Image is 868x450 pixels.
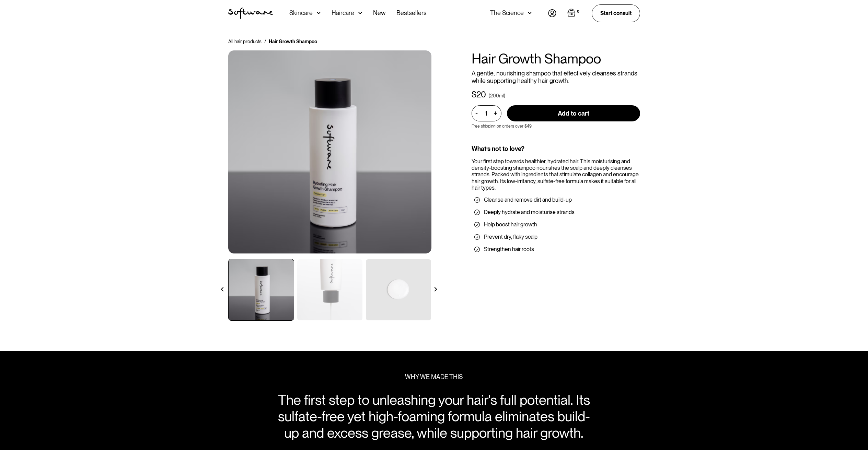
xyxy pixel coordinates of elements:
img: arrow down [358,10,362,16]
div: Haircare [332,10,354,16]
p: A gentle, nourishing shampoo that effectively cleanses strands while supporting healthy hair growth. [472,70,640,84]
a: Open cart [567,9,581,18]
div: 0 [576,9,581,15]
li: Strengthen hair roots [474,246,637,253]
li: Deeply hydrate and moisturise strands [474,209,637,216]
div: - [475,109,480,117]
div: Hair Growth Shampoo [269,38,317,45]
div: + [492,109,499,117]
h1: Hair Growth Shampoo [472,50,640,67]
img: Ceramide Moisturiser [228,50,431,253]
p: Free shipping on orders over $49 [472,124,532,129]
img: arrow down [528,10,532,16]
div: The Science [490,10,524,16]
li: Cleanse and remove dirt and build-up [474,197,637,203]
div: 20 [476,90,486,100]
a: All hair products [228,38,262,45]
input: Add to cart [507,105,640,121]
li: Help boost hair growth [474,221,637,228]
a: Start consult [592,4,640,22]
img: arrow left [220,287,224,292]
li: Prevent dry, flaky scalp [474,234,637,240]
div: What’s not to love? [472,145,640,153]
img: arrow right [433,287,438,292]
a: home [228,8,273,19]
div: $ [472,90,476,100]
div: (200ml) [489,92,505,99]
div: Your first step towards healthier, hydrated hair. This moisturising and density-boosting shampoo ... [472,158,640,191]
div: The first step to unleashing your hair's full potential. Its sulfate-free yet high-foaming formul... [271,392,597,441]
div: Skincare [289,10,313,16]
img: arrow down [317,10,321,16]
div: / [264,38,266,45]
img: Software Logo [228,8,273,19]
div: WHY WE MADE THIS [405,373,463,381]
